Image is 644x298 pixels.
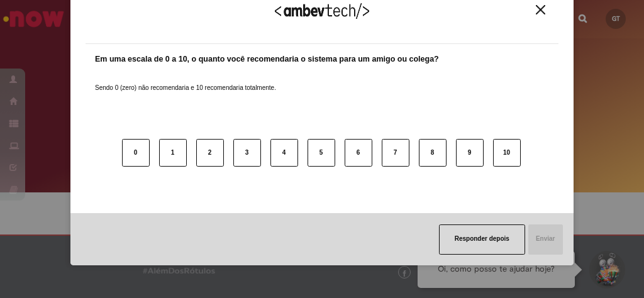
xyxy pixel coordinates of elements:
[419,139,447,167] button: 8
[196,139,224,167] button: 2
[308,139,335,167] button: 5
[95,69,276,92] label: Sendo 0 (zero) não recomendaria e 10 recomendaria totalmente.
[270,139,298,167] button: 4
[345,139,372,167] button: 6
[493,139,521,167] button: 10
[95,53,439,65] label: Em uma escala de 0 a 10, o quanto você recomendaria o sistema para um amigo ou colega?
[275,3,369,19] img: Logo Ambevtech
[382,139,409,167] button: 7
[233,139,261,167] button: 3
[122,139,150,167] button: 0
[439,224,525,255] button: Responder depois
[456,139,484,167] button: 9
[532,4,549,15] button: Close
[536,5,545,14] img: Close
[159,139,187,167] button: 1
